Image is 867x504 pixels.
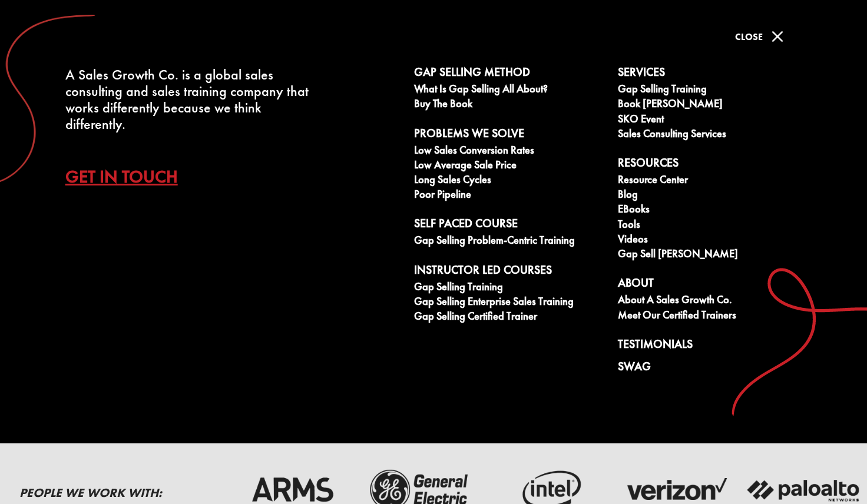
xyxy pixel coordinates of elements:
span: M [766,25,789,48]
a: Book [PERSON_NAME] [618,98,809,112]
a: Resource Center [618,174,809,188]
a: Gap Selling Enterprise Sales Training [414,296,605,310]
a: Videos [618,233,809,248]
a: Low Sales Conversion Rates [414,144,605,159]
a: Services [618,65,809,83]
a: Swag [618,360,809,377]
a: Sales Consulting Services [618,128,809,142]
a: Meet our Certified Trainers [618,309,809,324]
a: Gap Selling Problem-Centric Training [414,234,605,249]
a: Gap Sell [PERSON_NAME] [618,248,809,263]
a: Problems We Solve [414,127,605,144]
a: Self Paced Course [414,217,605,234]
a: What is Gap Selling all about? [414,83,605,98]
a: Gap Selling Training [618,83,809,98]
span: Close [735,31,763,43]
a: SKO Event [618,113,809,128]
a: Buy The Book [414,98,605,112]
a: About A Sales Growth Co. [618,294,809,309]
a: Instructor Led Courses [414,263,605,281]
a: Gap Selling Method [414,65,605,83]
a: Testimonials [618,337,809,355]
a: Long Sales Cycles [414,174,605,188]
a: Poor Pipeline [414,188,605,203]
a: Gap Selling Certified Trainer [414,310,605,325]
a: Blog [618,188,809,203]
a: Tools [618,218,809,233]
div: A Sales Growth Co. is a global sales consulting and sales training company that works differently... [65,67,319,132]
a: Low Average Sale Price [414,159,605,174]
a: Get In Touch [65,156,196,197]
a: eBooks [618,203,809,218]
a: Resources [618,156,809,174]
a: Gap Selling Training [414,281,605,296]
a: About [618,276,809,294]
